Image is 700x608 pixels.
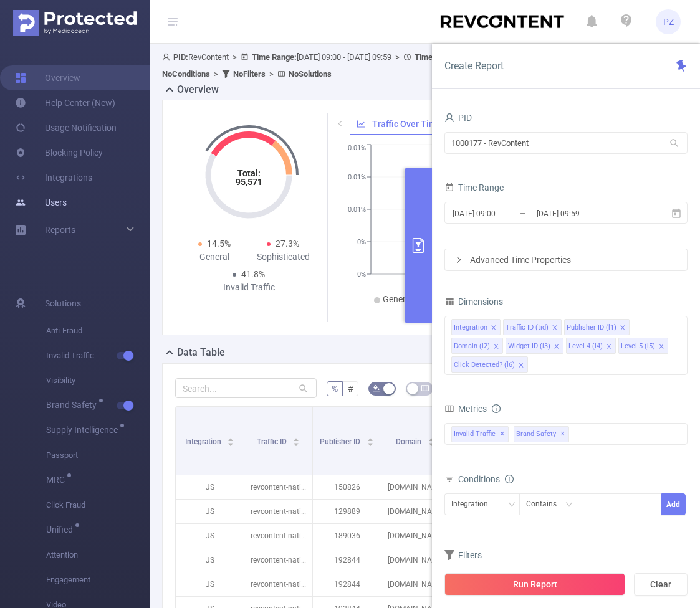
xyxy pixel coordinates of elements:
[357,270,366,278] tspan: 0%
[492,404,501,413] i: icon: info-circle
[526,494,565,515] div: Contains
[15,165,92,190] a: Integrations
[46,318,150,343] span: Anti-Fraud
[162,53,173,61] i: icon: user
[357,238,366,246] tspan: 0%
[289,69,332,78] b: No Solutions
[383,294,428,304] span: General IVT
[381,572,449,596] p: [DOMAIN_NAME]
[313,548,381,572] p: 192844
[381,500,449,523] p: [DOMAIN_NAME]
[46,568,150,592] span: Engagement
[229,52,241,62] span: >
[46,443,150,468] span: Passport
[185,437,223,446] span: Integration
[634,573,688,596] button: Clear
[444,550,482,560] span: Filters
[177,82,219,97] h2: Overview
[566,338,616,354] li: Level 4 (l4)
[391,52,403,62] span: >
[173,52,188,62] b: PID:
[560,427,565,442] span: ✕
[313,572,381,596] p: 192844
[207,239,231,249] span: 14.5%
[451,494,497,515] div: Integration
[228,436,234,440] i: icon: caret-up
[313,524,381,548] p: 189036
[444,113,472,123] span: PID
[162,52,696,78] span: RevContent [DATE] 09:00 - [DATE] 09:59 +00:00
[514,426,569,442] span: Brand Safety
[565,501,573,510] i: icon: down
[46,525,77,534] span: Unified
[313,475,381,499] p: 150826
[348,145,366,153] tspan: 0.01%
[444,573,625,596] button: Run Report
[293,436,300,440] i: icon: caret-up
[249,250,317,264] div: Sophisticated
[214,281,283,294] div: Invalid Traffic
[176,524,244,548] p: JS
[451,426,509,442] span: Invalid Traffic
[276,239,299,249] span: 27.3%
[46,368,150,393] span: Visibility
[252,52,297,62] b: Time Range:
[46,401,101,409] span: Brand Safety
[244,500,312,523] p: revcontent-native
[45,291,81,316] span: Solutions
[293,441,300,445] i: icon: caret-down
[46,493,150,518] span: Click Fraud
[568,338,603,354] div: Level 4 (l4)
[451,319,501,335] li: Integration
[244,548,312,572] p: revcontent-native
[606,343,612,351] i: icon: close
[180,250,249,264] div: General
[381,524,449,548] p: [DOMAIN_NAME]
[493,343,499,351] i: icon: close
[661,493,686,515] button: Add
[445,249,687,270] div: icon: rightAdvanced Time Properties
[233,69,266,78] b: No Filters
[177,345,225,360] h2: Data Table
[506,338,563,354] li: Widget ID (l3)
[454,338,490,354] div: Domain (l2)
[451,338,503,354] li: Domain (l2)
[421,384,429,392] i: icon: table
[508,338,550,354] div: Widget ID (l3)
[357,120,365,128] i: icon: line-chart
[176,475,244,499] p: JS
[320,437,362,446] span: Publisher ID
[535,205,636,222] input: End date
[244,475,312,499] p: revcontent-native
[210,69,222,78] span: >
[454,320,487,336] div: Integration
[567,320,616,336] div: Publisher ID (l1)
[508,501,515,510] i: icon: down
[451,356,528,373] li: Click Detected? (l6)
[373,384,380,392] i: icon: bg-colors
[367,436,374,444] div: Sort
[292,436,300,444] div: Sort
[45,217,75,242] a: Reports
[46,343,150,368] span: Invalid Traffic
[415,52,455,62] b: Time Zone:
[241,269,265,279] span: 41.8%
[176,500,244,523] p: JS
[15,90,115,115] a: Help Center (New)
[455,256,463,264] i: icon: right
[176,572,244,596] p: JS
[381,548,449,572] p: [DOMAIN_NAME]
[348,206,366,214] tspan: 0.01%
[175,378,317,398] input: Search...
[162,69,210,78] b: No Conditions
[176,548,244,572] p: JS
[348,173,366,181] tspan: 0.01%
[658,343,664,351] i: icon: close
[491,325,497,332] i: icon: close
[348,384,353,394] span: #
[444,183,504,192] span: Time Range
[444,297,503,306] span: Dimensions
[45,225,75,235] span: Reports
[506,320,549,336] div: Traffic ID (tid)
[564,319,630,335] li: Publisher ID (l1)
